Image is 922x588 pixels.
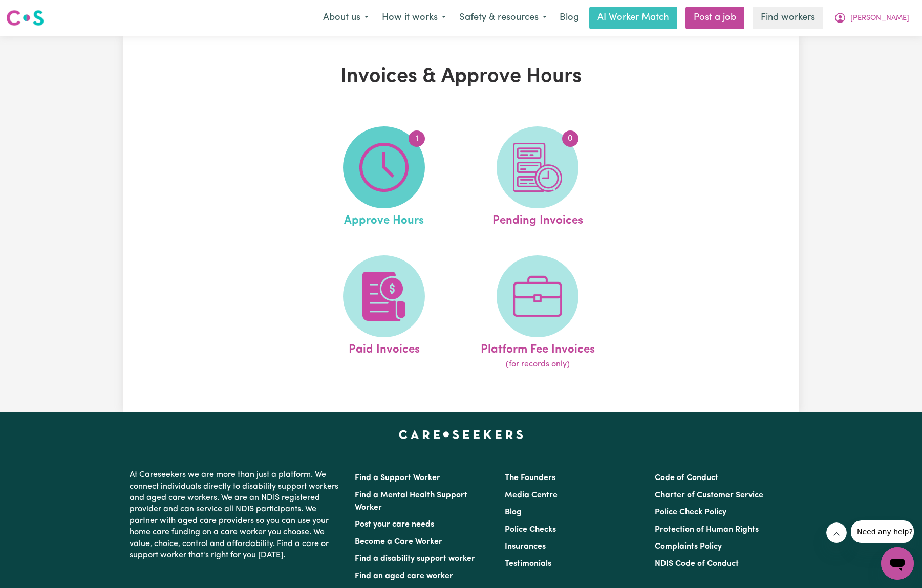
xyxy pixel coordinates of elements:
a: Approve Hours [310,126,458,230]
button: How it works [375,7,453,29]
a: Find workers [753,7,823,29]
img: Careseekers logo [6,9,44,27]
a: Complaints Policy [655,542,722,551]
a: Platform Fee Invoices(for records only) [464,255,611,371]
a: Insurances [505,542,546,551]
a: Become a Care Worker [355,538,442,546]
a: Blog [505,508,522,516]
span: (for records only) [506,358,570,371]
iframe: Button to launch messaging window [881,547,914,580]
a: Find a disability support worker [355,555,475,563]
a: Pending Invoices [464,126,611,230]
a: Paid Invoices [310,255,458,371]
a: Protection of Human Rights [655,526,759,534]
button: About us [316,7,375,29]
span: Approve Hours [344,208,424,230]
p: At Careseekers we are more than just a platform. We connect individuals directly to disability su... [130,465,342,565]
button: Safety & resources [453,7,553,29]
a: Find a Mental Health Support Worker [355,491,467,512]
span: 1 [409,130,425,147]
h1: Invoices & Approve Hours [242,64,680,89]
a: Charter of Customer Service [655,491,763,499]
a: Blog [553,7,585,29]
span: 0 [562,130,578,147]
a: Code of Conduct [655,474,718,482]
a: Post your care needs [355,520,434,529]
a: Police Check Policy [655,508,726,516]
a: Careseekers home page [399,430,523,439]
span: Platform Fee Invoices [481,337,595,359]
a: AI Worker Match [589,7,677,29]
iframe: Close message [826,522,847,543]
span: Pending Invoices [492,208,583,230]
a: NDIS Code of Conduct [655,560,739,568]
span: [PERSON_NAME] [850,13,909,24]
a: Find a Support Worker [355,474,440,482]
button: My Account [827,7,916,29]
a: Find an aged care worker [355,572,453,580]
span: Paid Invoices [349,337,420,359]
a: Testimonials [505,560,551,568]
a: Police Checks [505,526,556,534]
a: Post a job [685,7,744,29]
a: The Founders [505,474,555,482]
iframe: Message from company [851,520,914,543]
a: Media Centre [505,491,558,499]
a: Careseekers logo [6,6,44,30]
